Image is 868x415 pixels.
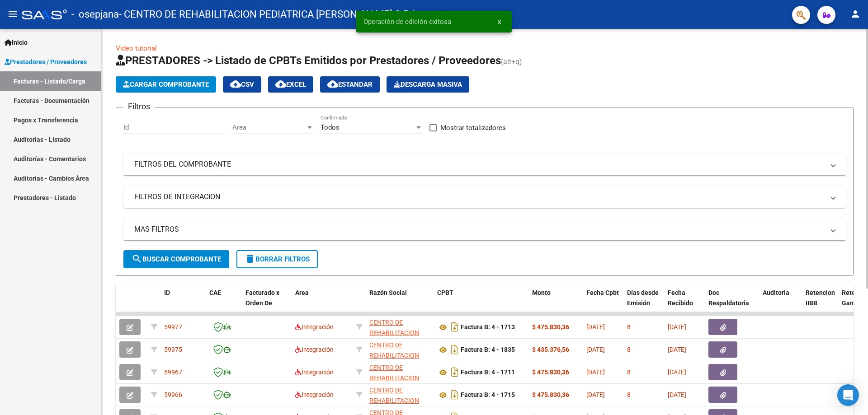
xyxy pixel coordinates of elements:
[668,323,686,331] span: [DATE]
[532,346,569,353] strong: $ 435.376,56
[461,392,515,399] strong: Factura B: 4 - 1715
[664,283,705,323] datatable-header-cell: Fecha Recibido
[369,317,430,336] div: 30713516607
[369,340,430,359] div: 30713516607
[164,391,182,398] span: 59966
[461,346,515,354] strong: Factura B: 4 - 1835
[119,5,420,24] span: - CENTRO DE REHABILITACION PEDIATRICA [PERSON_NAME] S.R.L.
[668,368,686,376] span: [DATE]
[627,323,631,331] span: 8
[230,80,254,89] span: CSV
[532,391,569,398] strong: $ 475.830,36
[236,250,318,268] button: Borrar Filtros
[327,80,373,89] span: Estandar
[295,368,334,376] span: Integración
[623,283,664,323] datatable-header-cell: Días desde Emisión
[123,80,209,89] span: Cargar Comprobante
[268,76,313,93] button: EXCEL
[705,283,759,323] datatable-header-cell: Doc Respaldatoria
[295,346,334,353] span: Integración
[491,14,508,30] button: x
[7,9,18,19] mat-icon: menu
[123,154,846,175] mat-expansion-panel-header: FILTROS DEL COMPROBANTE
[449,342,461,357] i: Descargar documento
[394,80,462,89] span: Descarga Masiva
[363,17,451,26] span: Operación de edición exitosa
[295,391,334,398] span: Integración
[532,323,569,331] strong: $ 475.830,36
[759,283,802,323] datatable-header-cell: Auditoria
[321,123,340,131] span: Todos
[434,283,528,323] datatable-header-cell: CPBT
[708,289,749,307] span: Doc Respaldatoria
[802,283,838,323] datatable-header-cell: Retencion IIBB
[668,391,686,398] span: [DATE]
[668,289,693,307] span: Fecha Recibido
[440,122,506,133] span: Mostrar totalizadores
[437,289,453,296] span: CPBT
[164,323,182,331] span: 59977
[461,324,515,331] strong: Factura B: 4 - 1713
[132,255,221,263] span: Buscar Comprobante
[369,341,419,390] span: CENTRO DE REHABILITACION PEDIATRICA [PERSON_NAME] S.R.L.
[245,255,310,263] span: Borrar Filtros
[369,289,407,296] span: Razón Social
[164,289,170,296] span: ID
[627,368,631,376] span: 8
[5,57,87,67] span: Prestadores / Proveedores
[132,253,142,264] mat-icon: search
[292,283,353,323] datatable-header-cell: Area
[501,57,522,66] span: (alt+q)
[134,192,824,202] mat-panel-title: FILTROS DE INTEGRACION
[586,346,605,353] span: [DATE]
[134,159,824,169] mat-panel-title: FILTROS DEL COMPROBANTE
[532,289,551,296] span: Monto
[837,384,859,406] div: Open Intercom Messenger
[164,368,182,376] span: 59967
[369,363,430,382] div: 30713516607
[806,289,835,307] span: Retencion IIBB
[209,289,221,296] span: CAE
[627,346,631,353] span: 8
[164,346,182,353] span: 59975
[123,219,846,240] mat-expansion-panel-header: MAS FILTROS
[586,368,605,376] span: [DATE]
[206,283,242,323] datatable-header-cell: CAE
[275,80,306,89] span: EXCEL
[71,5,119,24] span: - osepjana
[449,387,461,402] i: Descargar documento
[532,368,569,376] strong: $ 475.830,36
[123,186,846,208] mat-expansion-panel-header: FILTROS DE INTEGRACION
[223,76,261,93] button: CSV
[461,369,515,376] strong: Factura B: 4 - 1711
[387,76,469,93] button: Descarga Masiva
[134,224,824,234] mat-panel-title: MAS FILTROS
[116,76,216,93] button: Cargar Comprobante
[627,391,631,398] span: 8
[583,283,623,323] datatable-header-cell: Fecha Cpbt
[498,18,501,26] span: x
[850,9,861,19] mat-icon: person
[668,346,686,353] span: [DATE]
[123,250,229,268] button: Buscar Comprobante
[295,323,334,331] span: Integración
[449,320,461,334] i: Descargar documento
[116,44,157,52] a: Video tutorial
[327,79,338,89] mat-icon: cloud_download
[160,283,206,323] datatable-header-cell: ID
[242,283,292,323] datatable-header-cell: Facturado x Orden De
[320,76,380,93] button: Estandar
[369,319,419,367] span: CENTRO DE REHABILITACION PEDIATRICA [PERSON_NAME] S.R.L.
[586,391,605,398] span: [DATE]
[627,289,659,307] span: Días desde Emisión
[366,283,434,323] datatable-header-cell: Razón Social
[5,37,28,47] span: Inicio
[295,289,309,296] span: Area
[586,289,619,296] span: Fecha Cpbt
[449,365,461,379] i: Descargar documento
[369,385,430,404] div: 30713516607
[586,323,605,331] span: [DATE]
[387,76,469,93] app-download-masive: Descarga masiva de comprobantes (adjuntos)
[232,123,306,131] span: Area
[369,364,419,412] span: CENTRO DE REHABILITACION PEDIATRICA [PERSON_NAME] S.R.L.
